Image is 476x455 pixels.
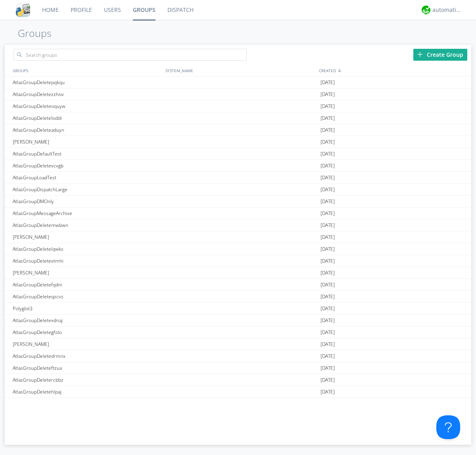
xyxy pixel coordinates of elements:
span: [DATE] [321,112,335,124]
span: [DATE] [321,219,335,231]
span: [DATE] [321,326,335,338]
span: [DATE] [321,350,335,362]
span: [DATE] [321,100,335,112]
span: [DATE] [321,398,335,410]
a: AtlasGroupDeletercbbz[DATE] [5,374,471,386]
a: AtlasGroupDeletehlpaj[DATE] [5,386,471,398]
a: AtlasGroupDeleteftzua[DATE] [5,362,471,374]
a: [PERSON_NAME][DATE] [5,136,471,148]
div: Polyglot3 [11,303,163,314]
div: AtlasGroupDispatchLarge [11,184,163,195]
span: [DATE] [321,184,335,196]
span: [DATE] [321,291,335,303]
span: [DATE] [321,88,335,100]
a: AtlasGroupDeletepqkqu[DATE] [5,77,471,88]
a: Polyglot3[DATE] [5,303,471,315]
div: automation+atlas [432,6,462,14]
div: AtlasGroupDeletelqwks [11,243,163,255]
div: AtlasGroupDeletercbbz [11,374,163,386]
div: AtlasGroupDeleteaduyn [11,124,163,136]
div: AtlasGroupMessageArchive [11,207,163,219]
span: [DATE] [321,124,335,136]
span: [DATE] [321,255,335,267]
div: AtlasGroupDeletefqdni [11,279,163,290]
a: AtlasGroupDeletegfsto[DATE] [5,326,471,338]
a: AtlasGroupDeletelqwks[DATE] [5,243,471,255]
div: AtlasGroupDeleteoquyw [11,100,163,112]
div: AtlasGroupDeletecqctr [11,398,163,409]
div: AtlasGroupDeletevcvgb [11,160,163,171]
div: AtlasGroupDeletexdnaj [11,315,163,326]
span: [DATE] [321,374,335,386]
div: SYSTEM_NAME [163,65,317,76]
span: [DATE] [321,77,335,88]
a: AtlasGroupDispatchLarge[DATE] [5,184,471,196]
div: [PERSON_NAME] [11,338,163,350]
span: [DATE] [321,207,335,219]
a: [PERSON_NAME][DATE] [5,231,471,243]
span: [DATE] [321,386,335,398]
div: Create Group [413,49,467,61]
div: [PERSON_NAME] [11,231,163,243]
a: [PERSON_NAME][DATE] [5,267,471,279]
div: AtlasGroupDeletegfsto [11,326,163,338]
a: AtlasGroupLoadTest[DATE] [5,172,471,184]
a: AtlasGroupDeletexdnaj[DATE] [5,315,471,326]
span: [DATE] [321,362,335,374]
a: AtlasGroupDeletedrmnx[DATE] [5,350,471,362]
a: AtlasGroupDeleteoquyw[DATE] [5,100,471,112]
a: AtlasGroupDMOnly[DATE] [5,196,471,207]
div: AtlasGroupDeletemwbwn [11,219,163,231]
a: AtlasGroupDeleteloddi[DATE] [5,112,471,124]
a: AtlasGroupDefaultTest[DATE] [5,148,471,160]
span: [DATE] [321,303,335,315]
div: AtlasGroupDeleteftzua [11,362,163,374]
img: cddb5a64eb264b2086981ab96f4c1ba7 [16,3,30,17]
iframe: Toggle Customer Support [436,415,460,439]
a: AtlasGroupDeleteaduyn[DATE] [5,124,471,136]
div: AtlasGroupDefaultTest [11,148,163,159]
a: AtlasGroupDeleteqzcvs[DATE] [5,291,471,303]
a: AtlasGroupDeletecqctr[DATE] [5,398,471,410]
span: [DATE] [321,160,335,172]
span: [DATE] [321,267,335,279]
span: [DATE] [321,338,335,350]
div: AtlasGroupDeleteloddi [11,112,163,124]
span: [DATE] [321,136,335,148]
span: [DATE] [321,279,335,291]
a: [PERSON_NAME][DATE] [5,338,471,350]
a: AtlasGroupDeletemwbwn[DATE] [5,219,471,231]
a: AtlasGroupDeletevcvgb[DATE] [5,160,471,172]
div: AtlasGroupDeletedrmnx [11,350,163,362]
div: CREATED [317,65,471,76]
div: AtlasGroupDeletezzhov [11,88,163,100]
span: [DATE] [321,172,335,184]
div: AtlasGroupDeletepqkqu [11,77,163,88]
div: [PERSON_NAME] [11,267,163,278]
a: AtlasGroupDeletezzhov[DATE] [5,88,471,100]
div: AtlasGroupLoadTest [11,172,163,183]
div: [PERSON_NAME] [11,136,163,148]
img: d2d01cd9b4174d08988066c6d424eccd [422,6,430,14]
input: Search groups [13,49,247,61]
a: AtlasGroupDeletevtmhi[DATE] [5,255,471,267]
img: plus.svg [417,52,423,57]
div: AtlasGroupDeletehlpaj [11,386,163,397]
div: GROUPS [11,65,161,76]
span: [DATE] [321,196,335,207]
div: AtlasGroupDMOnly [11,196,163,207]
span: [DATE] [321,148,335,160]
span: [DATE] [321,315,335,326]
a: AtlasGroupMessageArchive[DATE] [5,207,471,219]
div: AtlasGroupDeleteqzcvs [11,291,163,302]
a: AtlasGroupDeletefqdni[DATE] [5,279,471,291]
span: [DATE] [321,243,335,255]
span: [DATE] [321,231,335,243]
div: AtlasGroupDeletevtmhi [11,255,163,267]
